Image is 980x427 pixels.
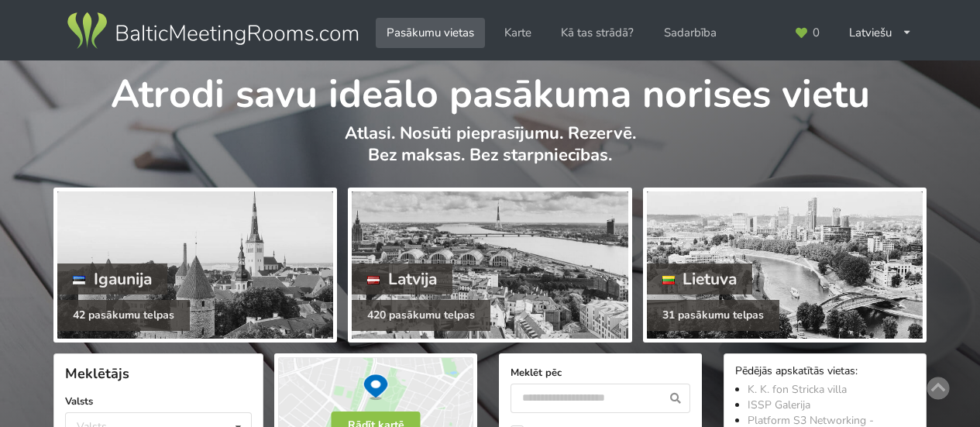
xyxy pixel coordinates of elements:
[65,364,129,383] span: Meklētājs
[647,263,753,294] div: Lietuva
[550,18,645,48] a: Kā tas strādā?
[352,263,452,294] div: Latvija
[647,300,779,331] div: 31 pasākumu telpas
[748,382,847,397] a: K. K. fon Stricka villa
[65,394,252,409] label: Valsts
[376,18,485,48] a: Pasākumu vietas
[352,300,490,331] div: 420 pasākumu telpas
[53,188,337,343] a: Igaunija 42 pasākumu telpas
[64,9,361,53] img: Baltic Meeting Rooms
[53,122,927,182] p: Atlasi. Nosūti pieprasījumu. Rezervē. Bez maksas. Bez starpniecības.
[511,365,690,381] label: Meklēt pēc
[748,398,810,412] a: ISSP Galerija
[643,188,927,343] a: Lietuva 31 pasākumu telpas
[735,365,915,380] div: Pēdējās apskatītās vietas:
[57,263,167,294] div: Igaunija
[57,300,190,331] div: 42 pasākumu telpas
[653,18,727,48] a: Sadarbība
[53,60,927,119] h1: Atrodi savu ideālo pasākuma norises vietu
[493,18,542,48] a: Karte
[813,27,820,39] span: 0
[348,188,631,343] a: Latvija 420 pasākumu telpas
[838,18,923,48] div: Latviešu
